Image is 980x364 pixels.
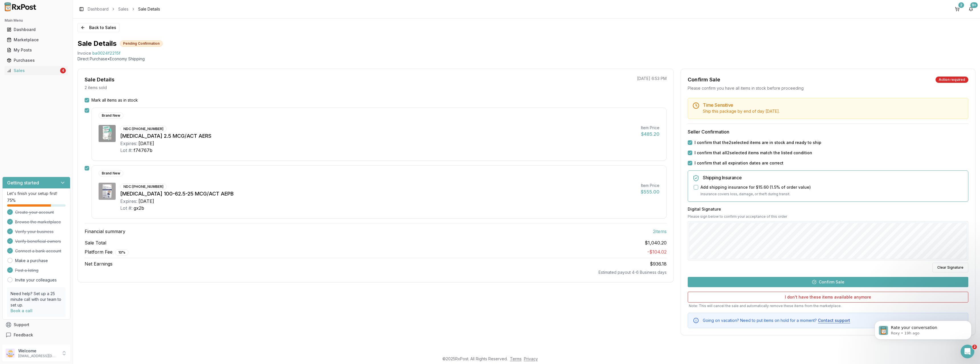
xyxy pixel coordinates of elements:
[701,191,963,197] p: Insurance covers loss, damage, or theft during transit.
[120,126,167,132] div: NDC: [PHONE_NUMBER]
[703,103,963,107] h5: Time Sensitive
[695,140,821,145] label: I confirm that the 2 selected items are in stock and ready to ship
[11,291,62,308] p: Need help? Set up a 25 minute call with our team to set up.
[6,349,15,358] img: User avatar
[18,348,58,354] p: Welcome
[641,131,660,137] div: $485.20
[77,56,975,62] p: Direct Purchase • Economy Shipping
[818,318,850,323] button: Contact support
[5,55,68,65] a: Purchases
[958,2,964,8] div: 2
[695,150,812,156] label: I confirm that all 2 selected items match the listed condition
[85,248,128,256] span: Platform Fee
[688,76,720,84] div: Confirm Sale
[2,35,70,44] button: Marketplace
[2,66,70,75] button: Sales4
[99,125,116,142] img: Spiriva Respimat 2.5 MCG/ACT AERS
[2,46,70,55] button: My Posts
[5,65,68,76] a: Sales4
[15,238,61,244] span: Verify beneficial owners
[138,6,160,12] span: Sale Details
[15,268,38,273] span: Post a listing
[134,205,144,211] div: gx2b
[961,345,974,358] iframe: Intercom live chat
[115,249,128,256] div: 10 %
[118,6,128,12] a: Sales
[688,206,968,212] h3: Digital Signature
[120,205,132,211] div: Lot #:
[953,5,962,14] button: 2
[688,85,968,91] div: Please confirm you have all items in stock before proceeding
[18,354,58,358] p: [EMAIL_ADDRESS][DOMAIN_NAME]
[120,140,137,147] div: Expires:
[120,198,137,205] div: Expires:
[645,239,667,246] span: $1,040.20
[99,170,123,176] div: Brand New
[688,292,968,303] button: I don't have these items available anymore
[91,97,138,103] label: Mark all items as in stock
[653,228,667,235] span: 2 item s
[2,320,70,330] button: Support
[5,24,68,35] a: Dashboard
[11,308,32,313] a: Book a call
[641,183,660,188] div: Item Price
[120,190,636,198] div: [MEDICAL_DATA] 100-62.5-25 MCG/ACT AEPB
[510,356,522,361] a: Terms
[5,18,68,23] h2: Main Menu
[7,47,66,53] div: My Posts
[120,147,132,154] div: Lot #:
[966,5,975,14] button: 9+
[688,304,968,308] p: Note: This will cancel the sale and automatically remove these items from the marketplace.
[7,57,66,63] div: Purchases
[641,125,660,131] div: Item Price
[77,50,91,56] div: Invoice
[5,45,68,55] a: My Posts
[88,6,160,12] nav: breadcrumb
[85,260,113,267] span: Net Earnings
[932,263,968,272] button: Clear Signature
[972,345,977,349] span: 2
[703,175,963,180] h5: Shipping Insurance
[2,25,70,34] button: Dashboard
[88,6,109,12] a: Dashboard
[138,140,154,147] div: [DATE]
[99,112,123,119] div: Brand New
[138,198,154,205] div: [DATE]
[703,318,963,323] div: Going on vacation? Need to put items on hold for a moment?
[120,184,167,190] div: NDC: [PHONE_NUMBER]
[85,239,106,246] span: Sale Total
[85,228,125,235] span: Financial summary
[2,330,70,340] button: Feedback
[15,258,48,264] a: Make a purchase
[15,209,54,215] span: Create your account
[701,184,811,190] label: Add shipping insurance for $15.60 ( 1.5 % of order value)
[7,37,66,43] div: Marketplace
[120,132,636,140] div: [MEDICAL_DATA] 2.5 MCG/ACT AERS
[77,39,117,48] h1: Sale Details
[936,77,968,83] div: Action required
[703,109,780,114] span: Ship this package by end of day [DATE] .
[85,270,667,275] div: Estimated payout 4-6 Business days
[15,277,57,283] a: Invite your colleagues
[7,191,66,196] p: Let's finish your setup first!
[7,179,39,186] h3: Getting started
[866,309,980,349] iframe: Intercom notifications message
[15,229,54,235] span: Verify your business
[695,160,783,166] label: I confirm that all expiration dates are correct
[134,147,152,154] div: f74767b
[2,56,70,65] button: Purchases
[85,85,107,91] p: 2 items sold
[77,23,119,32] button: Back to Sales
[15,219,61,225] span: Browse the marketplace
[7,27,66,32] div: Dashboard
[14,332,33,338] span: Feedback
[524,356,538,361] a: Privacy
[970,2,978,8] div: 9+
[688,128,968,135] h3: Seller Confirmation
[7,198,16,203] span: 75 %
[99,183,116,200] img: Trelegy Ellipta 100-62.5-25 MCG/ACT AEPB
